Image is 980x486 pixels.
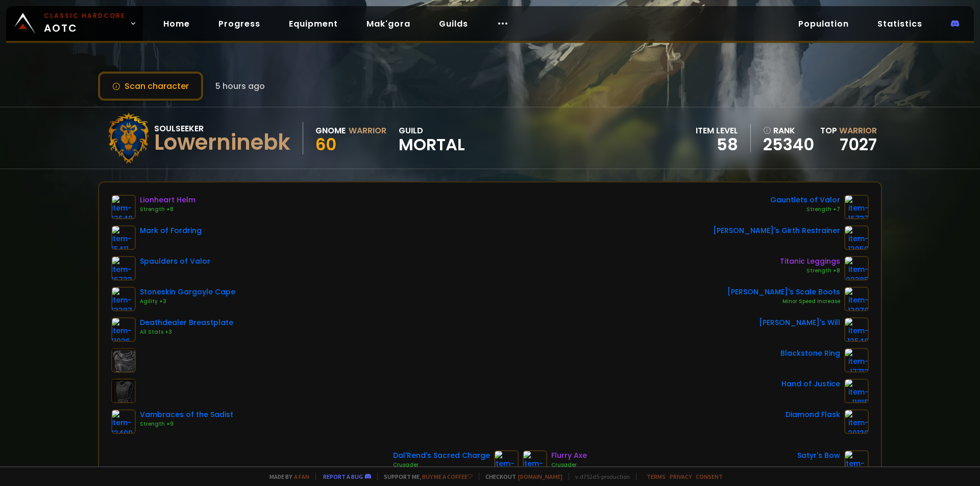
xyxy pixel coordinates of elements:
[770,205,840,214] div: Strength +7
[790,13,857,34] a: Population
[869,13,930,34] a: Statistics
[140,195,195,205] div: Lionheart Helm
[44,11,126,36] span: AOTC
[358,13,419,34] a: Mak'gora
[844,348,869,373] img: item-17713
[154,122,290,135] div: Soulseeker
[140,317,233,328] div: Deathdealer Breastplate
[696,137,738,152] div: 58
[154,135,290,150] div: Lowerninebk
[797,450,840,461] div: Satyr's Bow
[844,317,869,342] img: item-12548
[377,473,473,480] span: Support me,
[763,137,814,152] a: 25340
[140,287,235,297] div: Stoneskin Gargoyle Cape
[759,317,840,328] div: [PERSON_NAME]'s Will
[111,317,136,342] img: item-11926
[844,225,869,250] img: item-13959
[140,256,210,267] div: Spaulders of Valor
[140,205,195,214] div: Strength +8
[770,195,840,205] div: Gauntlets of Valor
[263,473,309,480] span: Made by
[786,409,840,420] div: Diamond Flask
[494,450,519,475] img: item-12940
[315,133,336,156] span: 60
[140,297,235,306] div: Agility +3
[844,379,869,403] img: item-11815
[523,450,547,475] img: item-871
[696,473,723,480] a: Consent
[670,473,692,480] a: Privacy
[315,124,346,137] div: Gnome
[780,348,840,359] div: Blackstone Ring
[44,11,126,20] small: Classic Hardcore
[479,473,562,480] span: Checkout
[844,450,869,475] img: item-18323
[98,72,203,101] button: Scan character
[294,473,309,480] a: a fan
[393,450,490,461] div: Dal'Rend's Sacred Charge
[844,195,869,219] img: item-16737
[281,13,346,34] a: Equipment
[551,450,587,461] div: Flurry Axe
[844,256,869,281] img: item-22385
[696,124,738,137] div: item level
[780,267,840,275] div: Strength +8
[349,124,386,137] div: Warrior
[111,256,136,281] img: item-16733
[111,195,136,219] img: item-12640
[111,287,136,311] img: item-13397
[155,13,198,34] a: Home
[839,125,877,136] span: Warrior
[551,461,587,469] div: Crusader
[569,473,630,480] span: v. d752d5 - production
[393,461,490,469] div: Crusader
[844,409,869,434] img: item-20130
[647,473,666,480] a: Terms
[140,420,233,428] div: Strength +9
[323,473,363,480] a: Report a bug
[431,13,476,34] a: Guilds
[840,133,877,156] a: 7027
[422,473,473,480] a: Buy me a coffee
[215,80,265,92] span: 5 hours ago
[713,225,840,236] div: [PERSON_NAME]'s Girth Restrainer
[820,124,877,137] div: Top
[727,297,840,306] div: Minor Speed Increase
[111,409,136,434] img: item-13400
[727,287,840,297] div: [PERSON_NAME]'s Scale Boots
[140,328,233,336] div: All Stats +3
[140,225,202,236] div: Mark of Fordring
[6,6,143,41] a: Classic HardcoreAOTC
[399,124,465,152] div: guild
[111,225,136,250] img: item-15411
[763,124,814,137] div: rank
[780,256,840,267] div: Titanic Leggings
[781,379,840,389] div: Hand of Justice
[140,409,233,420] div: Vambraces of the Sadist
[844,287,869,311] img: item-13070
[399,137,465,152] span: Mortal
[210,13,268,34] a: Progress
[518,473,562,480] a: [DOMAIN_NAME]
